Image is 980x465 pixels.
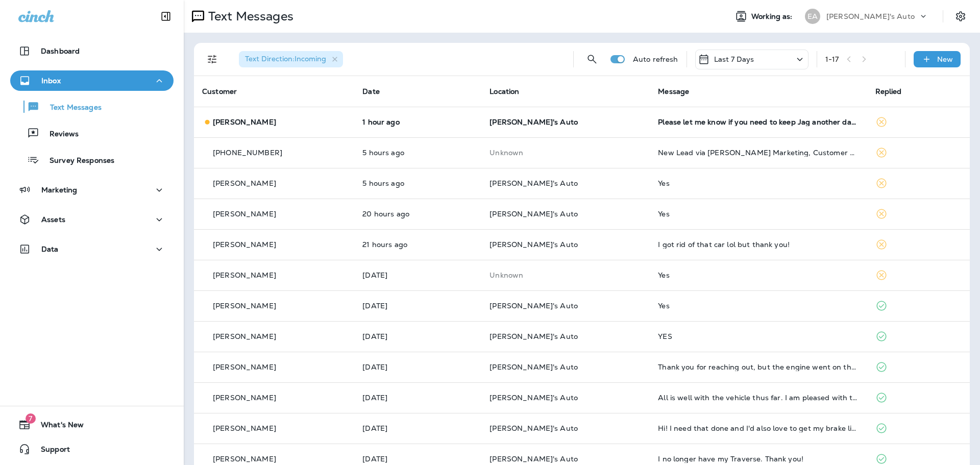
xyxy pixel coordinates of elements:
[10,439,174,459] button: Support
[951,7,970,26] button: Settings
[362,271,473,279] p: Oct 12, 2025 03:05 PM
[362,87,380,96] span: Date
[362,394,473,402] p: Oct 10, 2025 02:21 PM
[213,210,276,218] p: [PERSON_NAME]
[362,118,473,126] p: Oct 14, 2025 11:38 AM
[26,413,36,424] span: 7
[633,55,678,63] p: Auto refresh
[489,271,642,279] p: This customer does not have a last location and the phone number they messaged is not assigned to...
[658,179,859,187] div: Yes
[658,210,859,218] div: Yes
[489,179,578,188] span: [PERSON_NAME]'s Auto
[213,394,276,402] p: [PERSON_NAME]
[10,414,174,435] button: 7What's New
[489,240,578,249] span: [PERSON_NAME]'s Auto
[362,424,473,432] p: Oct 9, 2025 02:56 AM
[714,55,754,63] p: Last 7 Days
[875,87,902,96] span: Replied
[41,245,59,253] p: Data
[489,209,578,218] span: [PERSON_NAME]'s Auto
[362,302,473,310] p: Oct 12, 2025 01:58 PM
[937,55,953,63] p: New
[213,118,276,126] p: [PERSON_NAME]
[10,123,174,144] button: Reviews
[239,51,343,67] div: Text Direction:Incoming
[489,393,578,402] span: [PERSON_NAME]'s Auto
[213,332,276,340] p: [PERSON_NAME]
[213,179,276,187] p: [PERSON_NAME]
[31,421,84,433] span: What's New
[40,103,102,113] p: Text Messages
[362,149,473,157] p: Oct 14, 2025 08:18 AM
[362,240,473,249] p: Oct 13, 2025 03:31 PM
[202,49,223,69] button: Filters
[489,87,519,96] span: Location
[10,180,174,200] button: Marketing
[10,239,174,259] button: Data
[658,271,859,279] div: Yes
[658,363,859,371] div: Thank you for reaching out, but the engine went on the Hyundai
[10,70,174,91] button: Inbox
[213,149,282,157] p: [PHONE_NUMBER]
[825,55,839,63] div: 1 - 17
[362,210,473,218] p: Oct 13, 2025 05:11 PM
[152,6,180,27] button: Collapse Sidebar
[31,445,70,457] span: Support
[10,41,174,61] button: Dashboard
[10,96,174,117] button: Text Messages
[213,271,276,279] p: [PERSON_NAME]
[41,215,65,224] p: Assets
[204,9,293,24] p: Text Messages
[489,424,578,433] span: [PERSON_NAME]'s Auto
[41,77,61,85] p: Inbox
[202,87,237,96] span: Customer
[658,455,859,463] div: I no longer have my Traverse. Thank you!
[41,47,80,55] p: Dashboard
[362,363,473,371] p: Oct 11, 2025 11:19 AM
[213,363,276,371] p: [PERSON_NAME]
[10,209,174,230] button: Assets
[362,332,473,340] p: Oct 12, 2025 01:08 PM
[658,149,859,157] div: New Lead via Merrick Marketing, Customer Name: Andrew S., Contact info: Masked phone number avail...
[489,454,578,463] span: [PERSON_NAME]'s Auto
[658,87,689,96] span: Message
[826,12,915,20] p: [PERSON_NAME]'s Auto
[245,54,326,63] span: Text Direction : Incoming
[213,424,276,432] p: [PERSON_NAME]
[213,240,276,249] p: [PERSON_NAME]
[489,362,578,372] span: [PERSON_NAME]'s Auto
[10,149,174,170] button: Survey Responses
[213,302,276,310] p: [PERSON_NAME]
[658,302,859,310] div: Yes
[658,332,859,340] div: YES
[658,394,859,402] div: All is well with the vehicle thus far. I am pleased with the service provided. FYI, if Iwas not s...
[489,301,578,310] span: [PERSON_NAME]'s Auto
[751,12,795,21] span: Working as:
[805,9,820,24] div: EA
[489,117,578,127] span: [PERSON_NAME]'s Auto
[489,332,578,341] span: [PERSON_NAME]'s Auto
[39,156,114,166] p: Survey Responses
[658,424,859,432] div: Hi! I need that done and I'd also love to get my brake lights replaced they're out apparently. 😂
[489,149,642,157] p: This customer does not have a last location and the phone number they messaged is not assigned to...
[41,186,77,194] p: Marketing
[582,49,602,69] button: Search Messages
[362,179,473,187] p: Oct 14, 2025 08:16 AM
[362,455,473,463] p: Oct 8, 2025 11:29 AM
[39,130,79,139] p: Reviews
[213,455,276,463] p: [PERSON_NAME]
[658,240,859,249] div: I got rid of that car lol but thank you!
[658,118,859,126] div: Please let me know if you need to keep Jag another day so I can arrange rides to appts tomorrow. ...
